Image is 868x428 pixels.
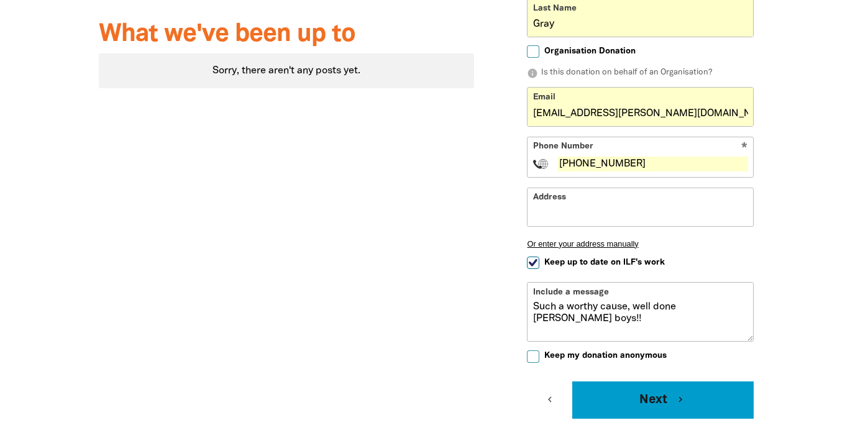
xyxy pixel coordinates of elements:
i: Required [741,142,747,154]
span: Keep up to date on ILF's work [544,257,665,268]
span: Keep my donation anonymous [544,350,667,362]
input: Organisation Donation [527,45,539,58]
button: Or enter your address manually [527,239,754,248]
div: Sorry, there aren't any posts yet. [99,53,475,88]
button: chevron_left [527,381,572,419]
i: chevron_left [544,394,555,405]
p: Is this donation on behalf of an Organisation? [527,67,754,80]
i: chevron_right [675,394,686,405]
div: Paginated content [99,53,475,88]
span: Organisation Donation [544,45,636,57]
input: Keep up to date on ILF's work [527,257,539,269]
button: Next chevron_right [572,381,754,419]
textarea: Such a worthy cause, well done [PERSON_NAME] boys!! [528,301,753,341]
h3: What we've been up to [99,21,475,48]
i: info [527,68,538,79]
input: Keep my donation anonymous [527,350,539,363]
